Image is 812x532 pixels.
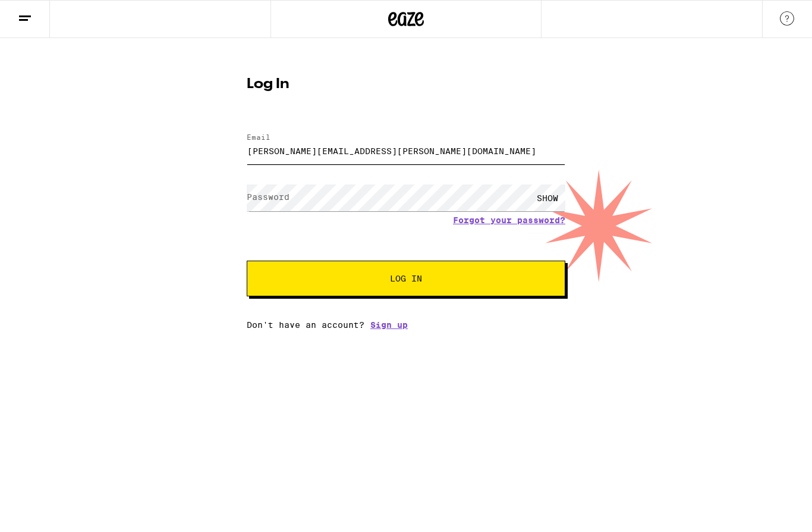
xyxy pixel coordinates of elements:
label: Email [247,133,270,141]
input: Email [247,137,565,164]
span: Log In [390,274,422,283]
div: SHOW [530,184,565,211]
a: Forgot your password? [453,215,565,225]
a: Sign up [370,320,408,330]
div: Don't have an account? [247,320,565,330]
h1: Log In [247,77,565,92]
label: Password [247,192,289,202]
button: Log In [247,261,565,296]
